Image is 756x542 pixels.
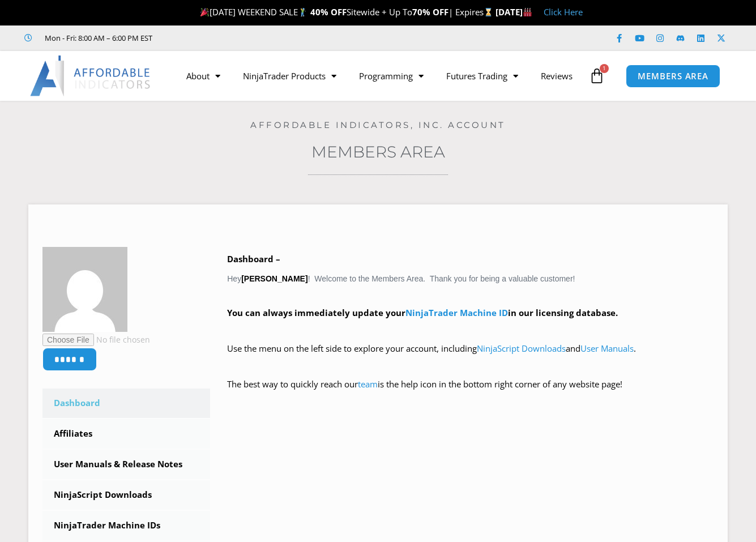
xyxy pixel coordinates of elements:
[198,6,495,18] span: [DATE] WEEKEND SALE Sitewide + Up To | Expires
[42,247,127,332] img: 306a39d853fe7ca0a83b64c3a9ab38c2617219f6aea081d20322e8e32295346b
[227,253,280,264] b: Dashboard –
[232,63,348,89] a: NinjaTrader Products
[227,341,714,373] p: Use the menu on the left side to explore your account, including and .
[405,307,508,318] a: NinjaTrader Machine ID
[626,65,720,88] a: MEMBERS AREA
[200,8,209,16] img: 🎉
[496,6,532,18] strong: [DATE]
[168,32,338,44] iframe: Customer reviews powered by Trustpilot
[42,511,210,540] a: NinjaTrader Machine IDs
[42,480,210,510] a: NinjaScript Downloads
[175,63,232,89] a: About
[241,274,307,283] strong: [PERSON_NAME]
[42,419,210,449] a: Affiliates
[477,343,566,354] a: NinjaScript Downloads
[484,8,493,16] img: ⌛
[42,450,210,479] a: User Manuals & Release Notes
[30,56,152,96] img: LogoAI | Affordable Indicators – NinjaTrader
[250,120,506,130] a: Affordable Indicators, Inc. Account
[572,59,622,92] a: 1
[42,389,210,418] a: Dashboard
[638,72,708,80] span: MEMBERS AREA
[529,63,584,89] a: Reviews
[227,377,714,408] p: The best way to quickly reach our is the help icon in the bottom right corner of any website page!
[42,31,152,45] span: Mon - Fri: 8:00 AM – 6:00 PM EST
[435,63,529,89] a: Futures Trading
[600,64,609,73] span: 1
[311,142,445,161] a: Members Area
[227,251,714,408] div: Hey ! Welcome to the Members Area. Thank you for being a valuable customer!
[175,63,586,89] nav: Menu
[358,378,378,390] a: team
[298,8,307,16] img: 🏌️‍♂️
[227,307,618,318] strong: You can always immediately update your in our licensing database.
[523,8,532,16] img: 🏭
[310,6,347,18] strong: 40% OFF
[544,6,583,18] a: Click Here
[412,6,449,18] strong: 70% OFF
[348,63,435,89] a: Programming
[580,343,634,354] a: User Manuals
